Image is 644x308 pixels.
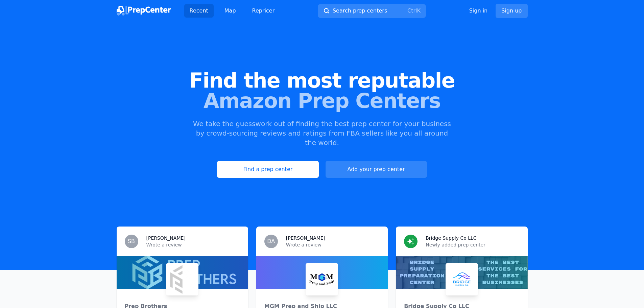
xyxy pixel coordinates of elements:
p: Wrote a review [286,241,380,248]
img: PrepCenter [117,6,171,16]
p: Newly added prep center [426,241,519,248]
a: Sign up [496,4,527,18]
img: MGM Prep and Ship LLC [307,264,337,294]
kbd: Ctrl [407,7,417,14]
span: Find the most reputable [11,70,633,91]
span: Search prep centers [333,7,387,15]
h3: [PERSON_NAME] [146,235,186,241]
button: Search prep centersCtrlK [318,4,426,18]
h3: Bridge Supply Co LLC [426,235,476,241]
a: Map [219,4,241,18]
a: Add your prep center [326,161,427,178]
h3: [PERSON_NAME] [286,235,325,241]
a: Repricer [247,4,280,18]
p: We take the guesswork out of finding the best prep center for your business by crowd-sourcing rev... [192,119,452,147]
a: Recent [184,4,214,18]
a: Find a prep center [217,161,318,178]
span: DA [267,239,275,244]
span: Amazon Prep Centers [11,91,633,111]
kbd: K [417,7,421,14]
a: Sign in [469,7,488,15]
span: SB [128,239,135,244]
img: Bridge Supply Co LLC [447,264,477,294]
img: Prep Brothers [167,264,197,294]
p: Wrote a review [146,241,240,248]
